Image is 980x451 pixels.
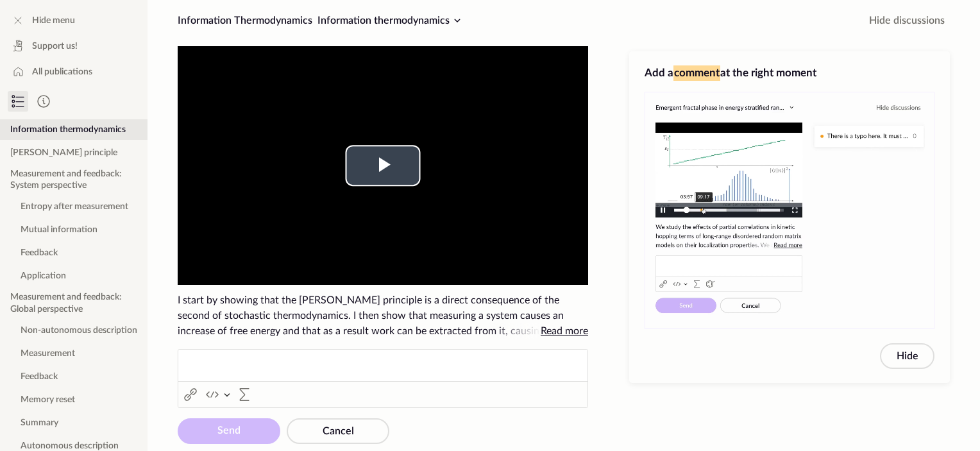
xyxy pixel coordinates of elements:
div: Video Player [178,46,588,285]
span: Hide menu [32,14,75,27]
span: Read more [541,326,588,336]
h3: Add a at the right moment [645,65,934,81]
span: Cancel [323,426,354,436]
span: Support us! [32,40,78,53]
button: Play Video [346,145,421,186]
span: I start by showing that the [PERSON_NAME] principle is a direct consequence of the second of stoc... [178,293,588,339]
span: Information thermodynamics [317,15,450,26]
button: Information ThermodynamicsInformation thermodynamics [173,10,470,31]
button: Cancel [287,418,389,444]
span: All publications [32,65,92,78]
span: Information Thermodynamics [178,15,312,26]
span: comment [673,65,720,81]
span: Send [217,425,241,436]
span: Hide discussions [869,13,945,28]
button: Hide [880,343,934,369]
button: Send [178,418,280,444]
